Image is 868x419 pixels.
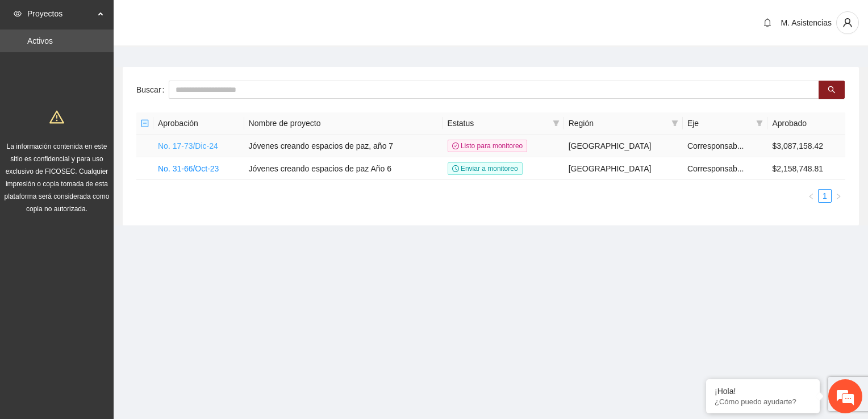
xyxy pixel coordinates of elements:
span: Proyectos [27,2,94,25]
td: [GEOGRAPHIC_DATA] [564,157,683,180]
div: Minimizar ventana de chat en vivo [186,6,214,33]
span: filter [553,120,560,127]
button: search [819,81,845,99]
td: $3,087,158.42 [767,135,845,157]
span: Estamos en línea. [66,141,157,256]
li: Next Page [832,189,845,203]
span: Listo para monitoreo [448,140,528,152]
span: search [828,86,836,95]
li: Previous Page [804,189,818,203]
th: Aprobado [767,112,845,135]
li: 1 [818,189,832,203]
button: right [832,189,845,203]
span: M. Asistencias [781,18,832,27]
p: ¿Cómo puedo ayudarte? [715,397,811,406]
span: Corresponsab... [687,164,744,173]
td: Jóvenes creando espacios de paz, año 7 [244,135,443,157]
span: check-circle [452,143,459,149]
th: Aprobación [153,112,244,135]
span: filter [671,120,678,127]
td: Jóvenes creando espacios de paz Año 6 [244,157,443,180]
a: 1 [819,190,831,202]
a: No. 17-73/Dic-24 [158,141,218,150]
span: right [835,193,842,200]
span: minus-square [141,119,149,127]
label: Buscar [136,81,169,99]
button: left [804,189,818,203]
span: eye [14,10,22,18]
span: Región [569,117,667,129]
span: filter [669,115,681,132]
span: Corresponsab... [687,141,744,150]
button: bell [758,14,777,32]
td: $2,158,748.81 [767,157,845,180]
button: user [836,11,859,34]
span: bell [759,18,776,27]
td: [GEOGRAPHIC_DATA] [564,135,683,157]
span: Estatus [448,117,548,129]
div: ¡Hola! [715,387,811,396]
a: No. 31-66/Oct-23 [158,164,219,173]
span: La información contenida en este sitio es confidencial y para uso exclusivo de FICOSEC. Cualquier... [5,143,110,213]
span: warning [49,110,64,124]
span: filter [550,115,562,132]
div: Chatee con nosotros ahora [59,58,191,73]
span: filter [754,115,765,132]
span: user [837,18,858,28]
span: Eje [687,117,752,129]
span: clock-circle [452,165,459,172]
th: Nombre de proyecto [244,112,443,135]
a: Activos [27,36,53,45]
span: left [808,193,815,200]
textarea: Escriba su mensaje y pulse “Intro” [6,290,216,329]
span: filter [756,120,763,127]
span: Enviar a monitoreo [448,162,523,175]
